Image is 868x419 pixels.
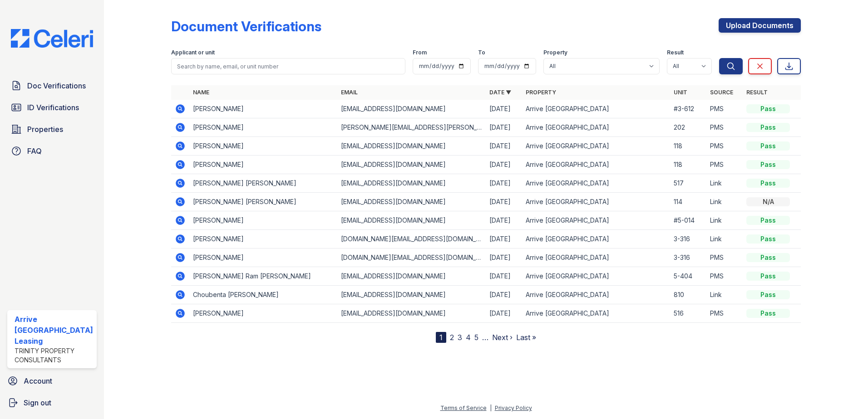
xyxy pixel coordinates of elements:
td: 517 [670,174,706,193]
td: 114 [670,193,706,211]
a: Terms of Service [440,404,487,411]
td: [PERSON_NAME][EMAIL_ADDRESS][PERSON_NAME][DOMAIN_NAME] [337,118,486,137]
td: PMS [706,137,743,156]
a: Upload Documents [719,18,801,33]
span: Sign out [24,397,51,408]
a: Doc Verifications [7,77,97,95]
td: [DATE] [486,174,522,193]
td: Arrive [GEOGRAPHIC_DATA] [522,304,671,323]
td: [EMAIL_ADDRESS][DOMAIN_NAME] [337,156,486,174]
div: Pass [746,104,790,113]
input: Search by name, email, or unit number [171,58,406,74]
td: [PERSON_NAME] [PERSON_NAME] [189,174,338,193]
span: Properties [27,124,63,135]
div: Pass [746,160,790,169]
td: [PERSON_NAME] Ram [PERSON_NAME] [189,267,338,286]
td: [DATE] [486,230,522,248]
a: Email [341,89,358,96]
label: From [413,49,427,56]
div: 1 [436,332,446,343]
span: Account [24,375,52,386]
a: 2 [450,333,454,342]
td: 810 [670,286,706,304]
td: 118 [670,156,706,174]
a: FAQ [7,142,97,160]
td: [EMAIL_ADDRESS][DOMAIN_NAME] [337,304,486,323]
a: Last » [516,333,536,342]
a: 5 [474,333,478,342]
td: [PERSON_NAME] [189,304,338,323]
td: [DATE] [486,248,522,267]
span: Doc Verifications [27,80,86,91]
td: [EMAIL_ADDRESS][DOMAIN_NAME] [337,211,486,230]
div: | [490,404,492,411]
td: Arrive [GEOGRAPHIC_DATA] [522,118,671,137]
a: Sign out [4,394,100,412]
td: 5-404 [670,267,706,286]
label: To [478,49,485,56]
td: Link [706,286,743,304]
td: Arrive [GEOGRAPHIC_DATA] [522,100,671,118]
a: Properties [7,120,97,138]
a: Property [526,89,556,96]
td: [PERSON_NAME] [PERSON_NAME] [189,193,338,211]
a: Account [4,372,100,390]
td: PMS [706,304,743,323]
td: [PERSON_NAME] [189,156,338,174]
div: Pass [746,253,790,262]
td: PMS [706,100,743,118]
td: Link [706,230,743,248]
td: PMS [706,156,743,174]
td: Arrive [GEOGRAPHIC_DATA] [522,211,671,230]
td: [EMAIL_ADDRESS][DOMAIN_NAME] [337,137,486,156]
a: Source [710,89,733,96]
div: Document Verifications [171,18,321,34]
td: Link [706,211,743,230]
div: Pass [746,141,790,151]
div: Arrive [GEOGRAPHIC_DATA] Leasing [15,314,93,346]
td: 516 [670,304,706,323]
td: Arrive [GEOGRAPHIC_DATA] [522,193,671,211]
a: 4 [466,333,471,342]
td: 3-316 [670,248,706,267]
img: CE_Logo_Blue-a8612792a0a2168367f1c8372b55b34899dd931a85d93a1a3d3e32e68fde9ad4.png [4,29,100,48]
a: ID Verifications [7,98,97,117]
label: Property [543,49,567,56]
td: [DATE] [486,193,522,211]
span: FAQ [27,146,42,156]
label: Result [667,49,684,56]
a: Result [746,89,768,96]
td: Arrive [GEOGRAPHIC_DATA] [522,137,671,156]
td: Link [706,174,743,193]
td: [DOMAIN_NAME][EMAIL_ADDRESS][DOMAIN_NAME] [337,248,486,267]
td: [DATE] [486,156,522,174]
td: [DATE] [486,286,522,304]
td: [PERSON_NAME] [189,118,338,137]
td: [PERSON_NAME] [189,230,338,248]
td: [EMAIL_ADDRESS][DOMAIN_NAME] [337,286,486,304]
td: [DATE] [486,100,522,118]
td: [PERSON_NAME] [189,137,338,156]
td: [PERSON_NAME] [189,211,338,230]
div: Pass [746,216,790,225]
td: [PERSON_NAME] [189,100,338,118]
td: Arrive [GEOGRAPHIC_DATA] [522,286,671,304]
td: Link [706,193,743,211]
td: #5-014 [670,211,706,230]
td: 3-316 [670,230,706,248]
td: [DOMAIN_NAME][EMAIL_ADDRESS][DOMAIN_NAME] [337,230,486,248]
a: Privacy Policy [495,404,532,411]
div: Pass [746,234,790,244]
a: Date ▼ [489,89,511,96]
td: Arrive [GEOGRAPHIC_DATA] [522,174,671,193]
td: Arrive [GEOGRAPHIC_DATA] [522,156,671,174]
td: Arrive [GEOGRAPHIC_DATA] [522,267,671,286]
div: Pass [746,272,790,281]
div: Pass [746,123,790,132]
td: [PERSON_NAME] [189,248,338,267]
span: ID Verifications [27,102,79,113]
label: Applicant or unit [171,49,215,56]
div: Pass [746,290,790,299]
a: Name [193,89,209,96]
td: [DATE] [486,137,522,156]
